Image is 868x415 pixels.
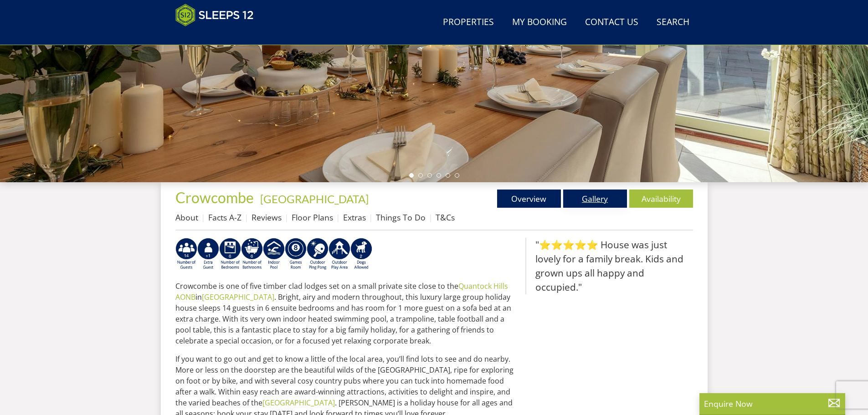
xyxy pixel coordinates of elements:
img: AD_4nXei2dp4L7_L8OvME76Xy1PUX32_NMHbHVSts-g-ZAVb8bILrMcUKZI2vRNdEqfWP017x6NFeUMZMqnp0JYknAB97-jDN... [263,238,285,271]
a: Floor Plans [292,212,333,223]
a: Quantock Hills AONB [175,281,508,302]
img: Sleeps 12 [175,4,254,26]
a: Overview [497,190,561,208]
a: About [175,212,198,223]
p: Crowcombe is one of five timber clad lodges set on a small private site close to the in . Bright,... [175,281,518,346]
a: Search [653,12,693,33]
a: [GEOGRAPHIC_DATA] [260,192,369,205]
a: Reviews [252,212,282,223]
a: Contact Us [581,12,642,33]
a: Availability [629,190,693,208]
a: T&Cs [436,212,455,223]
img: AD_4nXeUPn_PHMaXHV7J9pY6zwX40fHNwi4grZZqOeCs8jntn3cqXJIl9N0ouvZfLpt8349PQS5yLNlr06ycjLFpfJV5rUFve... [219,238,241,271]
img: AD_4nXful-Fd_N7IaUezfVaozT31pL8dwNIF0Qrrqe13RrFw6n_jpsViquNpKCns0kxSZ7IzeFv_AThAwWsq12-Tbyj1odoZK... [175,238,197,271]
a: Things To Do [376,212,426,223]
a: [GEOGRAPHIC_DATA] [262,398,335,408]
a: Gallery [563,190,627,208]
a: My Booking [508,12,570,33]
a: Facts A-Z [208,212,241,223]
img: AD_4nXfjdDqPkGBf7Vpi6H87bmAUe5GYCbodrAbU4sf37YN55BCjSXGx5ZgBV7Vb9EJZsXiNVuyAiuJUB3WVt-w9eJ0vaBcHg... [329,238,350,271]
img: AD_4nXcXNpYDZXOBbgKRPEBCaCiOIsoVeJcYnRY4YZ47RmIfjOLfmwdYBtQTxcKJd6HVFC_WLGi2mB_1lWquKfYs6Lp6-6TPV... [241,238,263,271]
img: AD_4nXdrZMsjcYNLGsKuA84hRzvIbesVCpXJ0qqnwZoX5ch9Zjv73tWe4fnFRs2gJ9dSiUubhZXckSJX_mqrZBmYExREIfryF... [285,238,307,271]
img: AD_4nXedYSikxxHOHvwVe1zj-uvhWiDuegjd4HYl2n2bWxGQmKrAZgnJMrbhh58_oki_pZTOANg4PdWvhHYhVneqXfw7gvoLH... [307,238,329,271]
span: - [257,192,369,205]
img: AD_4nXcj8Ek7JTfbij4zfS2gPq6pnw2U8dfisN7IPNKDqe2KZ_dwngMBBATRdjVD88Mkjpk8f5mfh14NCOjkadH-2i51Pa6Ko... [197,238,219,271]
p: Enquire Now [704,398,841,410]
blockquote: "⭐⭐⭐⭐⭐ House was just lovely for a family break. Kids and grown ups all happy and occupied." [525,238,693,295]
a: [GEOGRAPHIC_DATA] [202,292,274,302]
a: Properties [439,12,498,33]
img: AD_4nXe3ZEMMYZSnCeK6QA0WFeR0RV6l---ElHmqkEYi0_WcfhtMgpEskfIc8VIOFjLKPTAVdYBfwP5wkTZHMgYhpNyJ6THCM... [350,238,372,271]
a: Crowcombe [175,189,257,206]
iframe: Customer reviews powered by Trustpilot [171,32,267,40]
a: Extras [343,212,366,223]
span: Crowcombe [175,189,254,206]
